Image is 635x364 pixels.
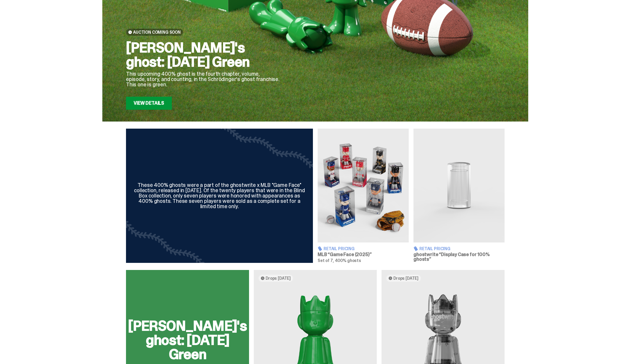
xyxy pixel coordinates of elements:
[318,258,361,263] span: Set of 7, 400% ghosts
[413,129,505,263] a: Display Case for 100% ghosts Retail Pricing
[126,71,280,87] p: This upcoming 400% ghost is the fourth chapter, volume, episode, story, and counting, in the Schr...
[419,247,450,251] span: Retail Pricing
[318,129,409,263] a: Game Face (2025) Retail Pricing
[324,247,355,251] span: Retail Pricing
[126,41,280,69] h2: [PERSON_NAME]'s ghost: [DATE] Green
[413,252,505,262] h3: ghostwrite “Display Case for 100% ghosts”
[133,30,181,35] span: Auction Coming Soon
[413,129,505,242] img: Display Case for 100% ghosts
[128,319,247,361] h2: [PERSON_NAME]'s ghost: [DATE] Green
[133,182,306,209] div: These 400% ghosts were a part of the ghostwrite x MLB "Game Face" collection, released in [DATE]....
[318,129,409,242] img: Game Face (2025)
[126,97,172,110] a: View Details
[393,276,419,281] span: Drops [DATE]
[266,276,291,281] span: Drops [DATE]
[318,252,409,257] h3: MLB “Game Face (2025)”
